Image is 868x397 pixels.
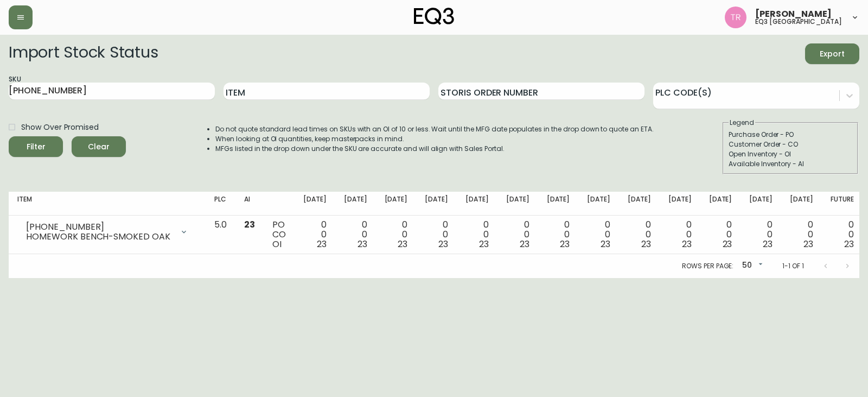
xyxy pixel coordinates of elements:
span: OI [272,238,282,250]
span: 23 [601,238,610,250]
p: 1-1 of 1 [782,261,804,271]
th: Future [822,192,863,216]
button: Clear [72,136,126,157]
div: Available Inventory - AI [729,159,852,169]
div: 0 0 [344,220,367,249]
div: [PHONE_NUMBER] [26,222,173,232]
div: 0 0 [668,220,692,249]
button: Export [805,43,859,64]
span: 23 [723,238,732,250]
div: 0 0 [587,220,610,249]
span: 23 [763,238,773,250]
span: 23 [438,238,448,250]
th: [DATE] [578,192,619,216]
div: 0 0 [790,220,813,249]
th: PLC [206,192,235,216]
span: 23 [479,238,489,250]
div: 0 0 [831,220,854,249]
div: Open Inventory - OI [729,149,852,159]
h5: eq3 [GEOGRAPHIC_DATA] [755,18,842,25]
th: [DATE] [457,192,497,216]
span: 23 [560,238,570,250]
div: 0 0 [385,220,408,249]
div: 0 0 [303,220,327,249]
div: 0 0 [506,220,529,249]
th: [DATE] [295,192,335,216]
span: 23 [803,238,813,250]
span: Export [814,47,851,61]
div: [PHONE_NUMBER]HOMEWORK BENCH-SMOKED OAK [17,220,197,244]
span: 23 [244,218,255,231]
li: When looking at OI quantities, keep masterpacks in mind. [215,134,654,144]
th: [DATE] [741,192,781,216]
span: [PERSON_NAME] [755,10,832,18]
span: 23 [520,238,529,250]
th: AI [235,192,264,216]
div: 50 [738,257,765,275]
th: [DATE] [335,192,376,216]
div: 0 0 [425,220,448,249]
th: [DATE] [781,192,822,216]
th: [DATE] [497,192,538,216]
div: 0 0 [709,220,732,249]
span: 23 [398,238,407,250]
img: 214b9049a7c64896e5c13e8f38ff7a87 [725,7,746,28]
span: 23 [641,238,651,250]
th: [DATE] [416,192,457,216]
span: 23 [844,238,854,250]
div: 0 0 [547,220,570,249]
th: [DATE] [619,192,660,216]
div: Customer Order - CO [729,140,852,149]
span: 23 [317,238,327,250]
div: 0 0 [628,220,651,249]
li: MFGs listed in the drop down under the SKU are accurate and will align with Sales Portal. [215,144,654,154]
button: Filter [9,136,63,157]
li: Do not quote standard lead times on SKUs with an OI of 10 or less. Wait until the MFG date popula... [215,124,654,134]
th: [DATE] [700,192,741,216]
th: [DATE] [660,192,700,216]
th: Item [9,192,206,216]
p: Rows per page: [682,261,733,271]
div: 0 0 [749,220,773,249]
th: [DATE] [376,192,417,216]
span: 23 [358,238,367,250]
span: Show Over Promised [21,122,99,133]
span: Clear [80,140,117,154]
legend: Legend [729,118,755,128]
div: HOMEWORK BENCH-SMOKED OAK [26,232,173,242]
td: 5.0 [206,216,235,254]
th: [DATE] [538,192,579,216]
img: logo [414,8,454,25]
div: Purchase Order - PO [729,130,852,140]
div: PO CO [272,220,286,249]
div: 0 0 [465,220,489,249]
h2: Import Stock Status [9,43,158,64]
span: 23 [682,238,692,250]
